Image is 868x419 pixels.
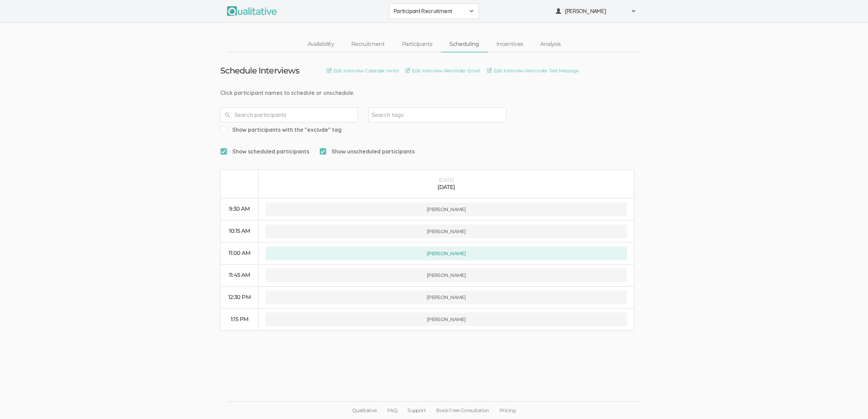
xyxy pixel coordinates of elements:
div: Click participant names to schedule or unschedule. [220,89,648,97]
span: Show unscheduled participants [320,148,415,156]
a: Analysis [532,37,569,52]
input: Search participants [220,107,358,122]
button: [PERSON_NAME] [265,268,627,282]
span: Show scheduled participants [220,148,309,156]
iframe: Chat Widget [834,386,868,419]
div: 9:30 AM [228,205,251,213]
h3: Schedule Interviews [220,66,299,75]
span: Show participants with the "exclude" tag [220,126,342,134]
button: [PERSON_NAME] [265,202,627,216]
div: 10:15 AM [228,227,251,235]
a: Qualitative [347,402,382,419]
img: Qualitative [227,6,277,16]
input: Search tags [372,110,415,119]
button: [PERSON_NAME] [551,3,641,19]
span: [PERSON_NAME] [565,7,627,15]
button: [PERSON_NAME] [265,225,627,238]
a: FAQ [382,402,402,419]
a: Scheduling [441,37,488,52]
button: [PERSON_NAME] [265,312,627,326]
a: Edit Interview Reminder Email [405,67,480,74]
div: 11:00 AM [228,249,251,257]
button: [PERSON_NAME] [265,247,627,260]
button: Participant Recruitment [389,3,479,19]
a: Edit Interview Calendar Invite [327,67,398,74]
a: Recruitment [343,37,393,52]
a: Support [402,402,431,419]
a: Incentives [488,37,532,52]
button: [PERSON_NAME] [265,290,627,304]
div: [DATE] [265,177,627,183]
div: 1:15 PM [228,316,251,323]
a: Pricing [494,402,521,419]
div: [DATE] [265,183,627,191]
a: Participants [393,37,441,52]
div: 12:30 PM [228,293,251,301]
a: Availability [299,37,343,52]
a: Book Free Consultation [431,402,494,419]
div: 11:45 AM [228,271,251,279]
span: Participant Recruitment [394,7,465,15]
a: Edit Interview Reminder Text Message [487,67,579,74]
